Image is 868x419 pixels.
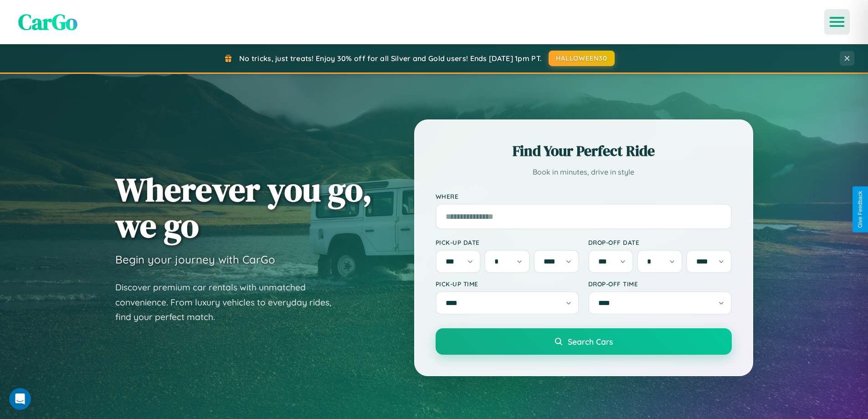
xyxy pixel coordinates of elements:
[436,192,732,200] label: Where
[115,253,275,266] h3: Begin your journey with CarGo
[115,280,343,325] p: Discover premium car rentals with unmatched convenience. From luxury vehicles to everyday rides, ...
[436,166,732,179] p: Book in minutes, drive in style
[436,280,579,288] label: Pick-up Time
[9,388,31,410] iframe: Intercom live chat
[568,336,613,347] span: Search Cars
[824,9,850,35] button: Open menu
[18,7,77,37] span: CarGo
[549,51,615,66] button: HALLOWEEN30
[239,54,542,63] span: No tricks, just treats! Enjoy 30% off for all Silver and Gold users! Ends [DATE] 1pm PT.
[588,280,732,288] label: Drop-off Time
[436,238,579,246] label: Pick-up Date
[857,191,863,228] div: Give Feedback
[436,328,732,355] button: Search Cars
[115,171,372,243] h1: Wherever you go, we go
[588,238,732,246] label: Drop-off Date
[436,141,732,161] h2: Find Your Perfect Ride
